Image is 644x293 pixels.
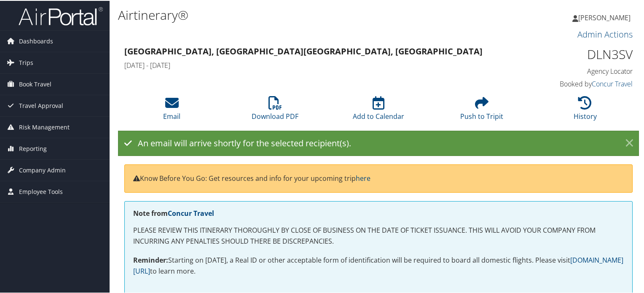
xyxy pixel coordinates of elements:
strong: Reminder: [133,255,168,264]
span: Risk Management [19,116,70,137]
a: here [356,173,370,182]
a: History [574,100,597,120]
span: Company Admin [19,159,66,180]
span: Travel Approval [19,94,63,116]
h1: Airtinerary® [118,5,465,23]
p: Starting on [DATE], a Real ID or other acceptable form of identification will be required to boar... [133,254,624,276]
strong: Note from [133,208,214,217]
a: Concur Travel [168,208,214,217]
p: Know Before You Go: Get resources and info for your upcoming trip [133,172,624,183]
span: Employee Tools [19,180,63,202]
a: Download PDF [252,100,298,120]
img: airportal-logo.png [19,5,103,25]
p: PLEASE REVIEW THIS ITINERARY THOROUGHLY BY CLOSE OF BUSINESS ON THE DATE OF TICKET ISSUANCE. THIS... [133,224,624,246]
a: Admin Actions [577,28,633,39]
a: [DOMAIN_NAME][URL] [133,255,623,275]
span: Reporting [19,137,47,159]
h4: Booked by [515,78,633,88]
span: Dashboards [19,30,53,51]
strong: [GEOGRAPHIC_DATA], [GEOGRAPHIC_DATA] [GEOGRAPHIC_DATA], [GEOGRAPHIC_DATA] [124,45,483,56]
a: × [622,134,637,151]
h4: Agency Locator [515,66,633,75]
span: Trips [19,51,33,73]
div: An email will arrive shortly for the selected recipient(s). [118,130,639,155]
h4: [DATE] - [DATE] [124,60,502,69]
a: Concur Travel [592,78,633,88]
a: Email [163,100,180,120]
a: [PERSON_NAME] [572,4,639,30]
span: Book Travel [19,73,51,94]
a: Add to Calendar [353,100,404,120]
span: [PERSON_NAME] [578,12,631,22]
a: Push to Tripit [460,100,503,120]
h1: DLN3SV [515,45,633,62]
